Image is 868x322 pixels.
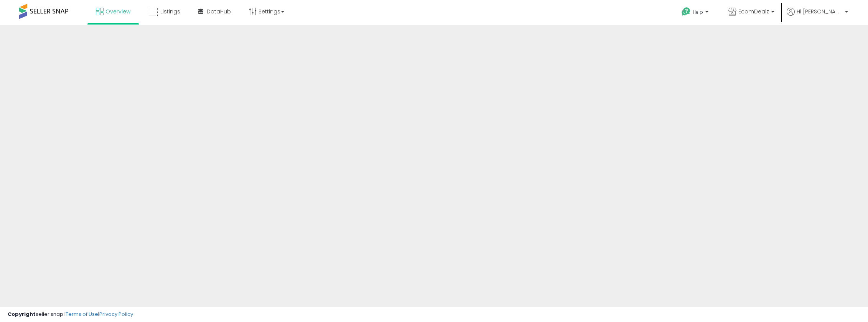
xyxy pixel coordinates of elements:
[797,8,843,15] span: Hi [PERSON_NAME]
[66,310,98,318] a: Terms of Use
[675,1,716,25] a: Help
[681,7,691,16] i: Get Help
[8,311,133,318] div: seller snap | |
[105,8,130,15] span: Overview
[738,8,769,15] span: EcomDealz
[207,8,231,15] span: DataHub
[693,9,703,15] span: Help
[8,310,36,318] strong: Copyright
[787,8,848,25] a: Hi [PERSON_NAME]
[160,8,180,15] span: Listings
[99,310,133,318] a: Privacy Policy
